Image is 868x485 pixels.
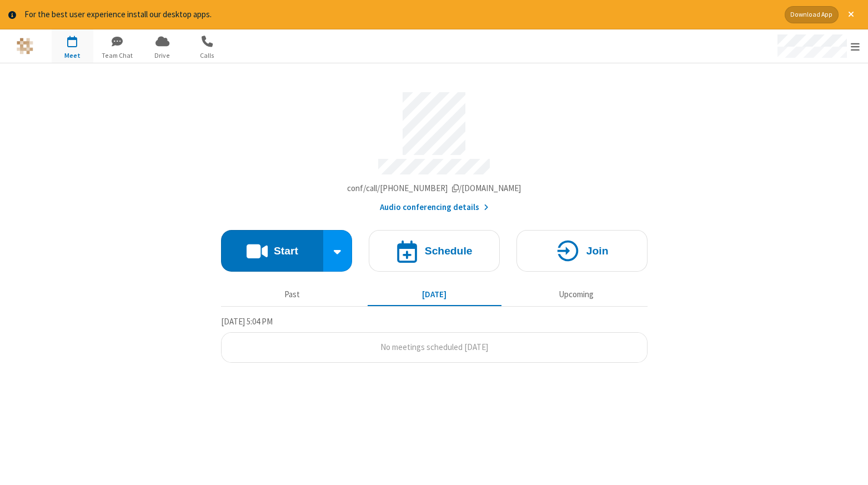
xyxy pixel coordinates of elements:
[323,230,352,272] div: Start conference options
[842,6,860,23] button: Close alert
[97,51,138,61] span: Team Chat
[509,284,643,306] button: Upcoming
[347,183,521,193] span: Copy my meeting room link
[4,29,46,63] button: Logo
[586,246,609,256] h4: Join
[425,246,473,256] h4: Schedule
[225,284,359,306] button: Past
[347,182,521,195] button: Copy my meeting room linkCopy my meeting room link
[840,456,860,477] iframe: Chat
[367,284,501,306] button: [DATE]
[380,342,488,352] span: No meetings scheduled [DATE]
[221,84,648,213] section: Account details
[24,8,776,21] div: For the best user experience install our desktop apps.
[17,38,33,54] img: iotum.​ucaas.​tech
[52,51,93,61] span: Meet
[142,51,183,61] span: Drive
[380,201,488,214] button: Audio conferencing details
[274,246,298,256] h4: Start
[221,316,273,327] span: [DATE] 5:04 PM
[369,230,500,272] button: Schedule
[516,230,648,272] button: Join
[187,51,228,61] span: Calls
[221,315,648,363] section: Today's Meetings
[785,6,839,23] button: Download App
[221,230,324,272] button: Start
[767,29,868,63] div: Open menu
